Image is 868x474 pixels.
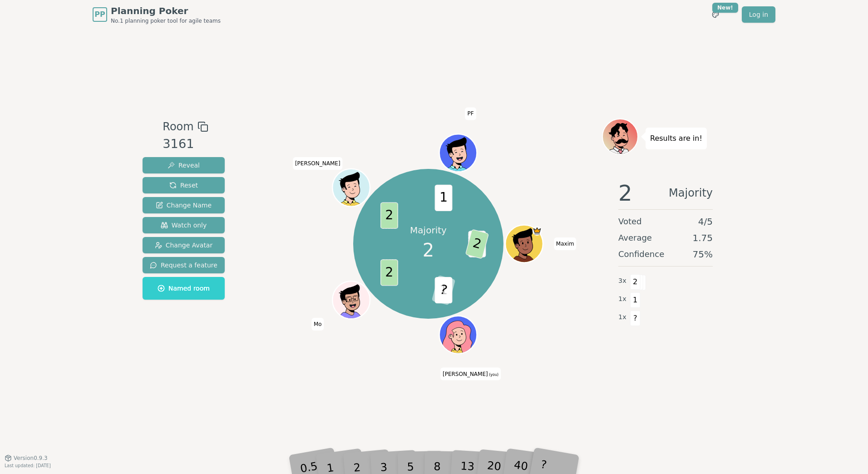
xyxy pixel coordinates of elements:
[311,318,324,331] span: Click to change your name
[410,224,447,237] p: Majority
[488,373,499,377] span: (you)
[618,215,642,228] span: Voted
[380,202,398,228] span: 2
[440,368,501,380] span: Click to change your name
[650,132,702,145] p: Results are in!
[532,226,542,236] span: Maxim is the host
[707,6,724,23] button: New!
[5,454,48,462] button: Version0.9.3
[163,118,193,135] span: Room
[618,276,626,286] span: 3 x
[169,181,198,190] span: Reset
[431,275,455,305] span: ?
[465,229,489,259] span: 2
[155,241,213,250] span: Change Avatar
[618,248,664,261] span: Confidence
[143,197,225,213] button: Change Name
[93,5,221,25] a: PPPlanning PokerNo.1 planning poker tool for agile teams
[143,257,225,273] button: Request a feature
[618,294,626,304] span: 1 x
[5,463,51,468] span: Last updated: [DATE]
[143,237,225,253] button: Change Avatar
[143,177,225,193] button: Reset
[168,161,200,170] span: Reveal
[712,3,738,13] div: New!
[630,311,641,326] span: ?
[618,312,626,322] span: 1 x
[692,232,713,244] span: 1.75
[163,135,208,153] div: 3161
[161,221,207,230] span: Watch only
[698,215,713,228] span: 4 / 5
[143,217,225,233] button: Watch only
[293,157,343,170] span: Click to change your name
[465,108,476,120] span: Click to change your name
[143,277,225,300] button: Named room
[380,259,398,286] span: 2
[156,201,212,210] span: Change Name
[158,284,210,293] span: Named room
[111,5,221,17] span: Planning Poker
[111,17,221,25] span: No.1 planning poker tool for agile teams
[440,317,476,353] button: Click to change your avatar
[554,237,577,250] span: Click to change your name
[434,184,452,211] span: 1
[143,157,225,173] button: Reveal
[630,292,641,308] span: 1
[693,248,713,261] span: 75 %
[742,6,775,23] a: Log in
[423,237,434,264] span: 2
[669,182,713,204] span: Majority
[150,261,217,270] span: Request a feature
[618,232,652,244] span: Average
[630,274,641,290] span: 2
[14,454,48,462] span: Version 0.9.3
[618,182,632,204] span: 2
[94,9,105,20] span: PP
